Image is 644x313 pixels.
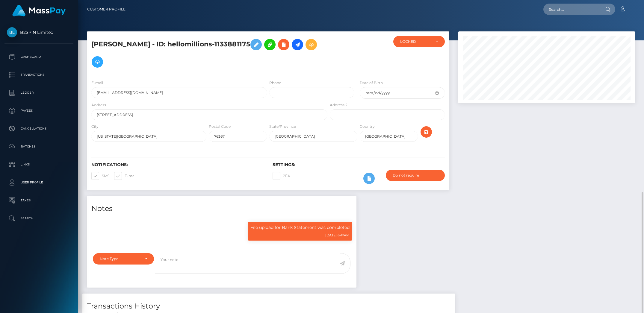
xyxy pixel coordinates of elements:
[4,157,73,172] a: Links
[91,80,103,86] label: E-mail
[7,106,71,115] p: Payees
[7,27,17,37] img: B2SPIN Limited
[114,172,136,180] label: E-mail
[7,214,71,223] p: Search
[7,160,71,169] p: Links
[393,173,431,178] div: Do not require
[325,233,350,237] small: [DATE] 6:47AM
[543,4,600,15] input: Search...
[91,162,264,167] h6: Notifications:
[91,203,352,214] h4: Notes
[12,5,66,16] img: MassPay Logo
[91,172,109,180] label: SMS
[269,80,281,86] label: Phone
[4,67,73,82] a: Transactions
[4,211,73,226] a: Search
[4,175,73,190] a: User Profile
[7,88,71,97] p: Ledger
[4,103,73,118] a: Payees
[7,196,71,205] p: Taxes
[4,121,73,136] a: Cancellations
[91,102,106,108] label: Address
[87,3,126,16] a: Customer Profile
[87,301,451,312] h4: Transactions History
[7,52,71,61] p: Dashboard
[269,124,296,129] label: State/Province
[292,39,303,50] a: Initiate Payout
[209,124,231,129] label: Postal Code
[91,36,324,71] h5: [PERSON_NAME] - ID: hellomillions-1133881175
[93,253,154,265] button: Note Type
[4,30,73,35] span: B2SPIN Limited
[360,80,383,86] label: Date of Birth
[4,85,73,100] a: Ledger
[4,139,73,154] a: Batches
[91,124,99,129] label: City
[330,102,347,108] label: Address 2
[360,124,375,129] label: Country
[273,172,290,180] label: 2FA
[7,142,71,151] p: Batches
[4,193,73,208] a: Taxes
[250,224,350,231] p: File upload for Bank Statement was completed
[7,124,71,133] p: Cancellations
[7,70,71,79] p: Transactions
[386,170,445,181] button: Do not require
[7,178,71,187] p: User Profile
[400,39,431,44] div: LOCKED
[4,49,73,64] a: Dashboard
[100,256,140,261] div: Note Type
[393,36,445,47] button: LOCKED
[273,162,445,167] h6: Settings:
